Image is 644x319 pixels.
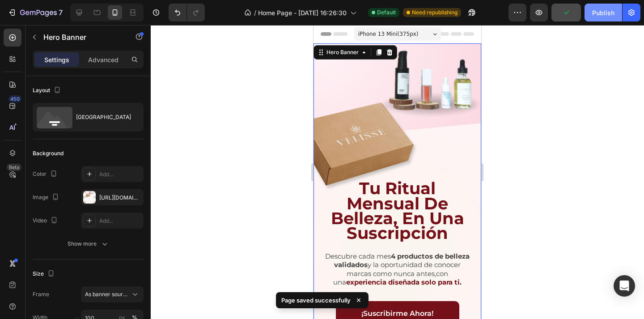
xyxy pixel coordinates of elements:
button: Publish [585,4,622,21]
span: Need republishing [412,9,458,17]
p: Page saved successfully [281,296,351,305]
div: Size [33,268,56,280]
div: Background [33,149,64,157]
p: Hero Banner [43,32,119,43]
div: Undo/Redo [169,4,205,21]
label: Frame [33,290,49,298]
p: 7 [59,7,63,18]
p: Advanced [88,55,119,64]
div: Open Intercom Messenger [614,275,635,297]
div: Video [33,215,59,227]
div: Hero Banner [11,23,47,31]
div: Add... [99,170,141,179]
div: Beta [7,164,21,171]
span: As banner source [85,290,129,298]
div: Layout [33,85,63,97]
button: 7 [4,4,67,21]
iframe: Design area [314,25,481,319]
a: ¡Suscribirme Ahora! [22,276,146,302]
div: Add... [99,217,141,225]
span: / [254,8,256,17]
div: Publish [592,8,614,17]
span: Home Page - [DATE] 16:26:30 [258,8,347,17]
div: Show more [68,239,109,248]
p: Settings [44,55,69,64]
div: Image [33,191,61,204]
button: Show more [33,236,144,252]
div: [URL][DOMAIN_NAME] [99,194,141,202]
div: 450 [8,95,21,102]
p: ¡Suscribirme Ahora! [48,284,120,293]
button: As banner source [81,286,144,302]
div: Color [33,168,59,180]
div: [GEOGRAPHIC_DATA] [76,107,131,128]
span: Default [377,9,396,17]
